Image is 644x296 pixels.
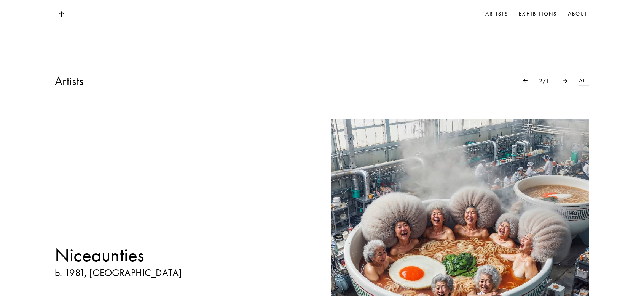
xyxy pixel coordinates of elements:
[566,8,590,20] a: About
[55,73,83,88] h3: Artists
[539,77,552,85] p: 2 / 11
[55,267,290,279] p: b. 1981, [GEOGRAPHIC_DATA]
[579,77,589,85] a: All
[484,8,510,20] a: Artists
[523,79,528,83] img: Arrow Pointer
[55,243,290,267] a: Niceaunties
[517,8,558,20] a: Exhibitions
[59,11,64,17] img: Top
[563,79,567,83] img: Arrow Pointer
